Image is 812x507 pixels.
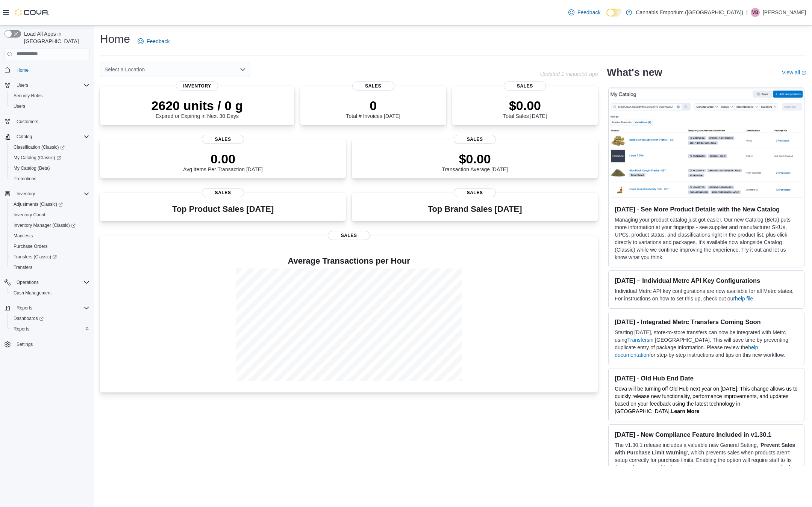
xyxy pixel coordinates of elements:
span: VB [752,8,758,17]
a: Adjustments (Classic) [8,199,92,210]
span: Dashboards [11,314,89,323]
a: Transfers [627,337,650,343]
button: My Catalog (Beta) [8,163,92,174]
a: Documentation [753,465,788,471]
button: Purchase Orders [8,241,92,252]
span: Inventory Manager (Classic) [14,222,76,228]
span: Cash Management [14,290,52,296]
h1: Home [100,32,130,47]
button: Reports [14,303,35,312]
span: Inventory Count [14,212,45,218]
a: Adjustments (Classic) [11,200,66,209]
span: Load All Apps in [GEOGRAPHIC_DATA] [21,30,89,45]
span: Transfers (Classic) [11,252,89,261]
span: Reports [14,326,29,332]
span: Inventory [17,191,35,197]
button: Open list of options [240,66,246,72]
p: 2620 units / 0 g [151,98,243,113]
div: Victoria Buono [751,8,760,17]
span: Users [14,81,89,90]
span: Settings [17,341,33,347]
h3: Top Brand Sales [DATE] [428,205,522,214]
a: Inventory Manager (Classic) [8,220,92,231]
img: Cova [15,9,49,16]
span: Catalog [17,134,32,140]
strong: Learn More [671,408,699,414]
a: Feedback [565,5,603,20]
h3: [DATE] - Old Hub End Date [615,374,798,382]
button: Reports [2,303,92,313]
button: Customers [2,116,92,127]
span: Settings [14,340,89,349]
a: My Catalog (Classic) [8,152,92,163]
a: Settings [14,340,36,349]
h3: [DATE] - New Compliance Feature Included in v1.30.1 [615,431,798,438]
h3: [DATE] - See More Product Details with the New Catalog [615,205,798,213]
button: Users [14,81,31,90]
span: Users [14,103,25,109]
span: Operations [14,278,89,287]
p: Starting [DATE], store-to-store transfers can now be integrated with Metrc using in [GEOGRAPHIC_D... [615,329,798,359]
input: Dark Mode [606,9,622,17]
span: Sales [202,188,244,197]
button: Catalog [14,132,35,141]
span: Inventory [176,81,218,91]
p: The v1.30.1 release includes a valuable new General Setting, ' ', which prevents sales when produ... [615,441,798,479]
a: Customers [14,117,41,126]
p: Cannabis Emporium ([GEOGRAPHIC_DATA]) [636,8,743,17]
a: My Catalog (Classic) [11,153,64,162]
span: Adjustments (Classic) [11,200,89,209]
span: Sales [328,231,370,240]
span: Reports [11,324,89,333]
button: Inventory Count [8,210,92,220]
span: Adjustments (Classic) [14,201,63,207]
span: Customers [17,119,38,125]
span: Dashboards [14,315,44,321]
button: Settings [2,339,92,350]
a: Purchase Orders [11,242,51,251]
button: Users [2,80,92,91]
a: Dashboards [11,314,47,323]
span: Customers [14,117,89,126]
a: View allExternal link [782,69,806,75]
span: Inventory [14,189,89,198]
span: Sales [202,135,244,144]
span: Home [14,65,89,75]
a: Cash Management [11,288,55,297]
span: Inventory Count [11,210,89,219]
a: Users [11,102,28,111]
span: Manifests [11,231,89,240]
span: Inventory Manager (Classic) [11,221,89,230]
h4: Average Transactions per Hour [106,257,592,266]
svg: External link [801,71,806,75]
p: $0.00 [503,98,547,113]
span: Reports [14,303,89,312]
span: My Catalog (Classic) [14,155,61,161]
button: Promotions [8,174,92,184]
span: Catalog [14,132,89,141]
button: Manifests [8,231,92,241]
a: help file [735,296,753,302]
span: Classification (Classic) [14,144,65,150]
a: Home [14,66,32,75]
span: Manifests [14,233,33,239]
p: 0.00 [183,151,263,166]
button: Inventory [2,189,92,199]
span: Operations [17,279,39,285]
h3: [DATE] - Integrated Metrc Transfers Coming Soon [615,318,798,326]
span: Sales [352,81,394,91]
div: Total Sales [DATE] [503,98,547,119]
div: Expired or Expiring in Next 30 Days [151,98,243,119]
p: [PERSON_NAME] [763,8,806,17]
span: Home [17,67,29,73]
span: Purchase Orders [14,243,48,249]
span: Feedback [147,38,170,45]
span: Sales [454,188,496,197]
span: Users [17,82,28,88]
a: help documentation [615,344,758,358]
span: Classification (Classic) [11,143,89,152]
span: My Catalog (Beta) [11,164,89,173]
a: Classification (Classic) [11,143,68,152]
h3: [DATE] – Individual Metrc API Key Configurations [615,277,798,284]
